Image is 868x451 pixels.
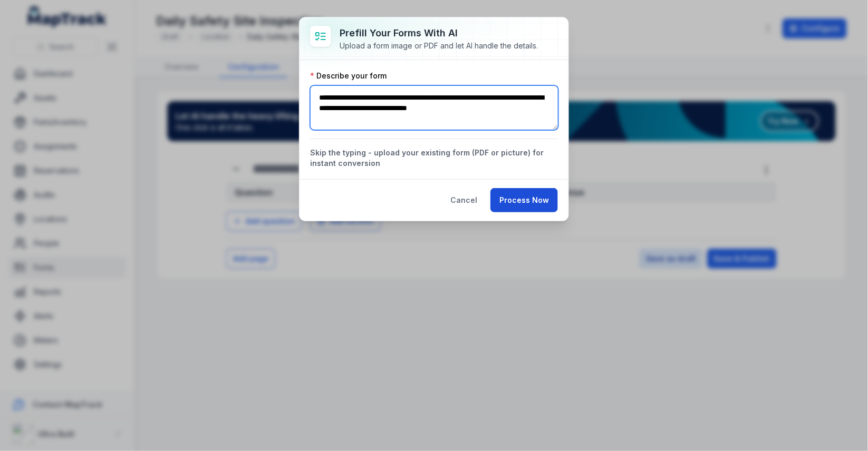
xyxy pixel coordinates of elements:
[340,26,538,41] h3: Prefill Your Forms with AI
[441,188,486,212] button: Cancel
[310,71,387,81] label: Describe your form
[340,41,538,51] div: Upload a form image or PDF and let AI handle the details.
[490,188,558,212] button: Process Now
[310,85,558,130] textarea: :raa:-form-item-label
[310,148,558,169] button: Skip the typing - upload your existing form (PDF or picture) for instant conversion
